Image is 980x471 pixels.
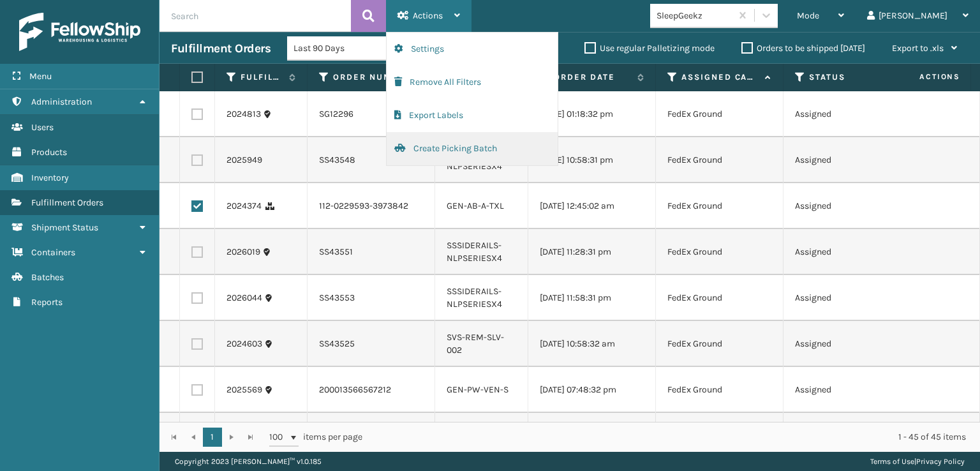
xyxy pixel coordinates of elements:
[797,10,819,21] span: Mode
[31,247,75,258] span: Containers
[380,431,966,444] div: 1 - 45 of 45 items
[175,452,322,471] p: Copyright 2023 [PERSON_NAME]™ v 1.0.185
[308,367,435,413] td: 200013566567212
[31,122,54,133] span: Users
[31,172,69,183] span: Inventory
[171,41,271,56] h3: Fulfillment Orders
[31,222,98,233] span: Shipment Status
[656,91,783,137] td: FedEx Ground
[269,431,288,444] span: 100
[657,9,732,22] div: SleepGeekz
[31,297,63,308] span: Reports
[226,154,262,167] a: 2025949
[226,338,262,350] a: 2024603
[783,91,911,137] td: Assigned
[226,246,260,258] a: 2026019
[387,33,558,66] button: Settings
[308,413,435,459] td: 200013578823731
[656,321,783,367] td: FedEx Ground
[783,275,911,321] td: Assigned
[447,286,502,310] a: SSSIDERAILS-NLPSERIESX4
[892,43,944,54] span: Export to .xls
[447,200,504,211] a: GEN-AB-A-TXL
[387,99,558,132] button: Export Labels
[528,229,656,275] td: [DATE] 11:28:31 pm
[783,413,911,459] td: Assigned
[870,452,965,471] div: |
[783,183,911,229] td: Assigned
[447,332,504,355] a: SVS-REM-SLV-002
[528,413,656,459] td: [DATE] 07:59:01 pm
[879,66,968,87] span: Actions
[308,321,435,367] td: SS43525
[656,183,783,229] td: FedEx Ground
[29,71,52,82] span: Menu
[870,457,914,466] a: Terms of Use
[203,428,222,447] a: 1
[528,183,656,229] td: [DATE] 12:45:02 am
[226,108,261,121] a: 2024813
[31,96,92,107] span: Administration
[226,384,262,396] a: 2025569
[528,275,656,321] td: [DATE] 11:58:31 pm
[656,229,783,275] td: FedEx Ground
[528,321,656,367] td: [DATE] 10:58:32 am
[308,229,435,275] td: SS43551
[783,137,911,183] td: Assigned
[656,137,783,183] td: FedEx Ground
[19,13,140,51] img: logo
[554,71,631,83] label: Order Date
[31,147,67,158] span: Products
[447,384,509,395] a: GEN-PW-VEN-S
[656,275,783,321] td: FedEx Ground
[333,71,410,83] label: Order Number
[528,367,656,413] td: [DATE] 07:48:32 pm
[31,272,64,283] span: Batches
[308,275,435,321] td: SS43553
[413,10,443,21] span: Actions
[783,367,911,413] td: Assigned
[31,197,103,208] span: Fulfillment Orders
[783,321,911,367] td: Assigned
[916,457,965,466] a: Privacy Policy
[226,292,262,304] a: 2026044
[447,240,502,264] a: SSSIDERAILS-NLPSERIESX4
[656,367,783,413] td: FedEx Ground
[741,43,865,54] label: Orders to be shipped [DATE]
[308,183,435,229] td: 112-0229593-3973842
[308,137,435,183] td: SS43548
[387,132,558,165] button: Create Picking Batch
[528,137,656,183] td: [DATE] 10:58:31 pm
[656,413,783,459] td: FedEx Ground
[226,200,262,213] a: 2024374
[241,71,283,83] label: Fulfillment Order Id
[308,91,435,137] td: SG12296
[809,71,886,83] label: Status
[584,43,715,54] label: Use regular Palletizing mode
[293,41,392,55] div: Last 90 Days
[528,91,656,137] td: [DATE] 01:18:32 pm
[387,66,558,99] button: Remove All Filters
[269,428,362,447] span: items per page
[681,71,759,83] label: Assigned Carrier Service
[783,229,911,275] td: Assigned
